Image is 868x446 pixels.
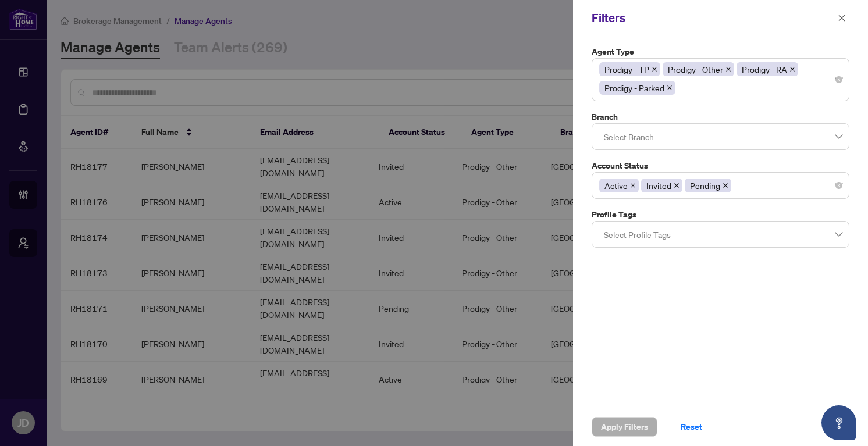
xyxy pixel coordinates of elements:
[604,63,649,76] span: Prodigy - TP
[725,66,731,72] span: close
[592,417,657,437] button: Apply Filters
[630,183,636,188] span: close
[663,62,734,76] span: Prodigy - Other
[681,418,702,436] span: Reset
[685,179,731,192] span: Pending
[592,110,849,123] label: Branch
[604,179,628,192] span: Active
[674,183,680,188] span: close
[604,81,664,94] span: Prodigy - Parked
[690,179,720,192] span: Pending
[835,76,842,83] span: close-circle
[723,183,728,188] span: close
[592,45,849,58] label: Agent Type
[737,62,798,76] span: Prodigy - RA
[821,405,856,440] button: Open asap
[742,63,787,76] span: Prodigy - RA
[646,179,671,192] span: Invited
[641,179,682,192] span: Invited
[592,159,849,172] label: Account Status
[668,63,723,76] span: Prodigy - Other
[599,81,675,95] span: Prodigy - Parked
[652,66,657,72] span: close
[599,62,660,76] span: Prodigy - TP
[835,182,842,189] span: close-circle
[789,66,795,72] span: close
[667,85,673,91] span: close
[838,14,846,22] span: close
[671,417,712,437] button: Reset
[592,208,849,221] label: Profile Tags
[599,179,639,192] span: Active
[592,9,834,27] div: Filters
